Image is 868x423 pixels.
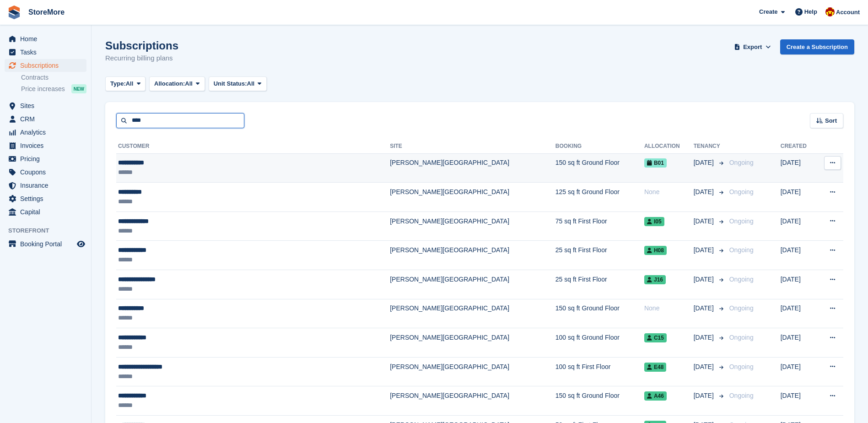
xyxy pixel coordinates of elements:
[20,179,75,192] span: Insurance
[836,8,860,17] span: Account
[555,299,644,328] td: 150 sq ft Ground Floor
[390,328,555,358] td: [PERSON_NAME][GEOGRAPHIC_DATA]
[781,139,817,154] th: Created
[729,334,754,341] span: Ongoing
[5,113,86,125] a: menu
[729,392,754,399] span: Ongoing
[694,304,716,313] span: [DATE]
[20,166,75,179] span: Coupons
[5,139,86,152] a: menu
[781,270,817,299] td: [DATE]
[644,139,694,154] th: Allocation
[781,183,817,212] td: [DATE]
[5,126,86,139] a: menu
[8,226,91,235] span: Storefront
[644,363,666,372] span: E48
[804,7,817,16] span: Help
[110,79,126,88] span: Type:
[390,211,555,241] td: [PERSON_NAME][GEOGRAPHIC_DATA]
[20,59,75,72] span: Subscriptions
[5,59,86,72] a: menu
[781,357,817,386] td: [DATE]
[390,299,555,328] td: [PERSON_NAME][GEOGRAPHIC_DATA]
[729,304,754,312] span: Ongoing
[116,139,390,154] th: Customer
[390,270,555,299] td: [PERSON_NAME][GEOGRAPHIC_DATA]
[25,5,68,20] a: StoreMore
[694,158,716,168] span: [DATE]
[20,238,75,250] span: Booking Portal
[555,241,644,270] td: 25 sq ft First Floor
[20,46,75,59] span: Tasks
[71,84,86,93] div: NEW
[20,126,75,139] span: Analytics
[5,179,86,192] a: menu
[105,76,146,92] button: Type: All
[694,333,716,342] span: [DATE]
[390,386,555,416] td: [PERSON_NAME][GEOGRAPHIC_DATA]
[729,276,754,283] span: Ongoing
[126,79,134,88] span: All
[5,238,86,250] a: menu
[154,79,185,88] span: Allocation:
[694,245,716,255] span: [DATE]
[390,153,555,183] td: [PERSON_NAME][GEOGRAPHIC_DATA]
[781,299,817,328] td: [DATE]
[20,206,75,218] span: Capital
[644,333,667,342] span: C15
[743,43,762,52] span: Export
[5,99,86,112] a: menu
[729,246,754,254] span: Ongoing
[20,139,75,152] span: Invoices
[781,241,817,270] td: [DATE]
[20,99,75,112] span: Sites
[644,391,667,401] span: A46
[21,73,86,82] a: Contracts
[555,270,644,299] td: 25 sq ft First Floor
[555,139,644,154] th: Booking
[694,217,716,226] span: [DATE]
[780,39,854,54] a: Create a Subscription
[555,183,644,212] td: 125 sq ft Ground Floor
[555,211,644,241] td: 75 sq ft First Floor
[781,211,817,241] td: [DATE]
[694,362,716,372] span: [DATE]
[5,206,86,218] a: menu
[644,158,667,168] span: B01
[390,357,555,386] td: [PERSON_NAME][GEOGRAPHIC_DATA]
[729,363,754,370] span: Ongoing
[555,386,644,416] td: 150 sq ft Ground Floor
[729,217,754,225] span: Ongoing
[7,5,21,19] img: stora-icon-8386f47178a22dfd0bd8f6a31ec36ba5ce8667c1dd55bd0f319d3a0aa187defe.svg
[5,192,86,205] a: menu
[825,7,835,16] img: Store More Team
[5,33,86,45] a: menu
[759,7,777,16] span: Create
[644,217,664,226] span: I05
[694,391,716,401] span: [DATE]
[390,183,555,212] td: [PERSON_NAME][GEOGRAPHIC_DATA]
[21,85,65,93] span: Price increases
[5,46,86,59] a: menu
[247,79,255,88] span: All
[20,113,75,125] span: CRM
[5,152,86,165] a: menu
[21,84,86,94] a: Price increases NEW
[733,39,773,54] button: Export
[20,152,75,165] span: Pricing
[555,328,644,358] td: 100 sq ft Ground Floor
[105,53,178,64] p: Recurring billing plans
[644,304,694,313] div: None
[75,239,86,249] a: Preview store
[781,328,817,358] td: [DATE]
[390,139,555,154] th: Site
[555,153,644,183] td: 150 sq ft Ground Floor
[694,275,716,284] span: [DATE]
[5,166,86,179] a: menu
[555,357,644,386] td: 100 sq ft First Floor
[644,275,666,284] span: J16
[149,76,205,92] button: Allocation: All
[694,139,726,154] th: Tenancy
[185,79,193,88] span: All
[729,159,754,166] span: Ongoing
